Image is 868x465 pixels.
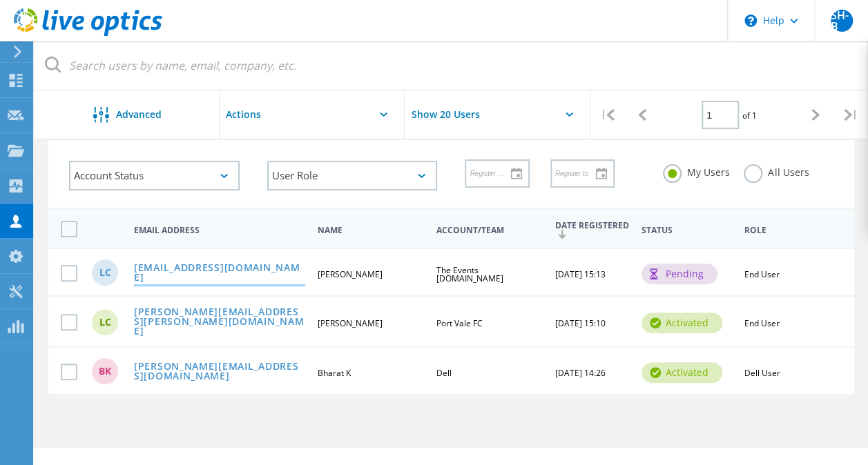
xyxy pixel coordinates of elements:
input: Register from [466,160,518,186]
span: [DATE] 15:13 [555,268,606,280]
span: [PERSON_NAME] [317,317,382,329]
span: End User [744,317,780,329]
span: Name [317,226,424,235]
span: Status [642,226,733,235]
label: My Users [663,164,730,177]
svg: \n [744,14,757,27]
span: Bharat K [317,367,350,379]
div: activated [642,313,722,333]
div: activated [642,362,722,383]
a: [PERSON_NAME][EMAIL_ADDRESS][DOMAIN_NAME] [134,362,305,383]
input: Register to [552,160,604,186]
span: of 1 [742,110,757,121]
span: End User [744,268,780,280]
span: [DATE] 14:26 [555,367,606,379]
span: [DATE] 15:10 [555,317,606,329]
span: Account/Team [436,226,543,235]
span: LC [99,268,111,277]
span: Dell [436,367,452,379]
span: Dell User [744,367,780,379]
span: The Events [DOMAIN_NAME] [436,264,503,284]
a: [PERSON_NAME][EMAIL_ADDRESS][PERSON_NAME][DOMAIN_NAME] [134,307,305,338]
div: pending [642,264,717,284]
span: Port Vale FC [436,317,483,329]
span: Email Address [134,226,305,235]
div: | [833,90,868,139]
a: [EMAIL_ADDRESS][DOMAIN_NAME] [134,263,305,284]
div: | [590,90,625,139]
span: Advanced [116,110,162,119]
div: User Role [267,161,438,190]
span: LC [99,317,111,327]
div: Account Status [69,161,240,190]
label: All Users [744,164,809,177]
span: SH-B [831,10,853,32]
span: BK [99,366,111,376]
span: Date Registered [555,221,630,239]
a: Live Optics Dashboard [14,29,162,39]
span: Role [744,226,803,235]
span: [PERSON_NAME] [317,268,382,280]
